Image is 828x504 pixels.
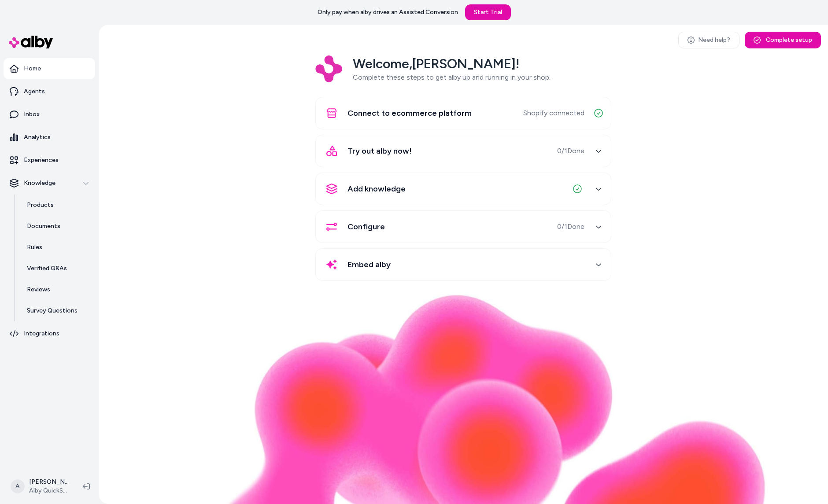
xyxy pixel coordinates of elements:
[523,108,584,118] span: Shopify connected
[321,216,606,237] button: Configure0/1Done
[27,285,50,294] p: Reviews
[18,258,95,279] a: Verified Q&As
[24,179,55,188] p: Knowledge
[5,472,76,500] button: A[PERSON_NAME]Alby QuickStart Store
[465,4,511,20] a: Start Trial
[4,127,95,148] a: Analytics
[27,264,67,273] p: Verified Q&As
[27,243,42,252] p: Rules
[27,306,78,315] p: Survey Questions
[18,237,95,258] a: Rules
[24,64,41,73] p: Home
[160,294,766,504] img: alby Bubble
[347,145,412,157] span: Try out alby now!
[321,103,606,124] button: Connect to ecommerce platformShopify connected
[347,258,391,271] span: Embed alby
[18,279,95,300] a: Reviews
[347,221,385,233] span: Configure
[11,479,25,493] span: A
[18,300,95,321] a: Survey Questions
[321,178,606,199] button: Add knowledge
[318,8,458,17] p: Only pay when alby drives an Assisted Conversion
[4,81,95,102] a: Agents
[24,87,45,96] p: Agents
[347,107,472,119] span: Connect to ecommerce platform
[18,216,95,237] a: Documents
[4,150,95,171] a: Experiences
[27,201,54,210] p: Products
[557,146,584,156] span: 0 / 1 Done
[24,133,51,142] p: Analytics
[18,195,95,216] a: Products
[353,73,551,81] span: Complete these steps to get alby up and running in your shop.
[24,329,59,338] p: Integrations
[321,140,606,162] button: Try out alby now!0/1Done
[745,32,821,48] button: Complete setup
[347,183,406,195] span: Add knowledge
[29,478,69,486] p: [PERSON_NAME]
[27,222,60,231] p: Documents
[315,55,342,82] img: Logo
[4,58,95,79] a: Home
[557,221,584,232] span: 0 / 1 Done
[678,32,739,48] a: Need help?
[24,110,40,119] p: Inbox
[4,323,95,344] a: Integrations
[24,156,59,165] p: Experiences
[4,104,95,125] a: Inbox
[9,36,53,48] img: alby Logo
[321,254,606,275] button: Embed alby
[4,173,95,194] button: Knowledge
[29,486,69,495] span: Alby QuickStart Store
[353,55,551,72] h2: Welcome, [PERSON_NAME] !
